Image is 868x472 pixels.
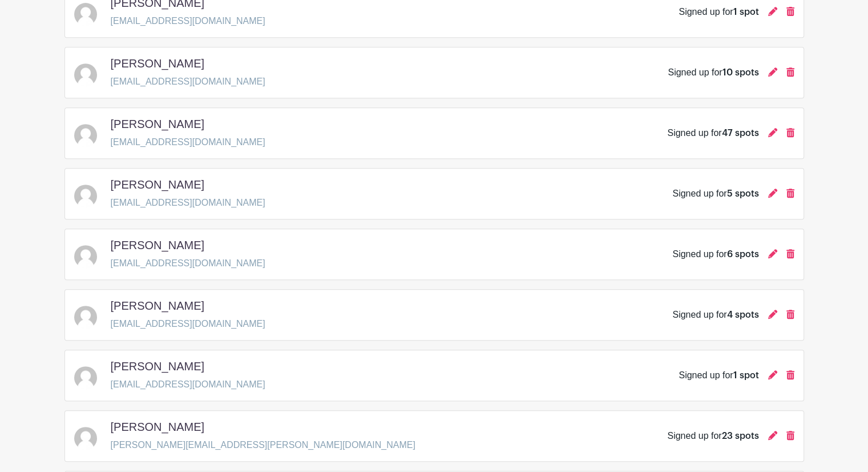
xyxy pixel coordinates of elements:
div: Signed up for [672,308,758,322]
h5: [PERSON_NAME] [111,420,204,434]
h5: [PERSON_NAME] [111,299,204,313]
span: 1 spot [733,371,759,380]
img: default-ce2991bfa6775e67f084385cd625a349d9dcbb7a52a09fb2fda1e96e2d18dcdb.png [74,366,97,389]
h5: [PERSON_NAME] [111,178,204,191]
img: default-ce2991bfa6775e67f084385cd625a349d9dcbb7a52a09fb2fda1e96e2d18dcdb.png [74,306,97,329]
div: Signed up for [672,187,758,201]
p: [PERSON_NAME][EMAIL_ADDRESS][PERSON_NAME][DOMAIN_NAME] [111,438,415,452]
div: Signed up for [679,369,758,382]
img: default-ce2991bfa6775e67f084385cd625a349d9dcbb7a52a09fb2fda1e96e2d18dcdb.png [74,245,97,268]
span: 47 spots [722,129,759,138]
img: default-ce2991bfa6775e67f084385cd625a349d9dcbb7a52a09fb2fda1e96e2d18dcdb.png [74,124,97,147]
h5: [PERSON_NAME] [111,57,204,70]
img: default-ce2991bfa6775e67f084385cd625a349d9dcbb7a52a09fb2fda1e96e2d18dcdb.png [74,427,97,450]
span: 10 spots [722,68,759,77]
img: default-ce2991bfa6775e67f084385cd625a349d9dcbb7a52a09fb2fda1e96e2d18dcdb.png [74,185,97,207]
p: [EMAIL_ADDRESS][DOMAIN_NAME] [111,378,265,391]
div: Signed up for [667,126,758,140]
div: Signed up for [667,429,758,443]
p: [EMAIL_ADDRESS][DOMAIN_NAME] [111,196,265,210]
p: [EMAIL_ADDRESS][DOMAIN_NAME] [111,257,265,270]
span: 4 spots [727,310,759,319]
p: [EMAIL_ADDRESS][DOMAIN_NAME] [111,317,265,331]
div: Signed up for [672,247,758,261]
h5: [PERSON_NAME] [111,238,204,252]
img: default-ce2991bfa6775e67f084385cd625a349d9dcbb7a52a09fb2fda1e96e2d18dcdb.png [74,3,97,26]
p: [EMAIL_ADDRESS][DOMAIN_NAME] [111,135,265,149]
span: 6 spots [727,250,759,259]
span: 23 spots [722,431,759,441]
span: 1 spot [733,7,759,17]
span: 5 spots [727,189,759,198]
h5: [PERSON_NAME] [111,117,204,131]
h5: [PERSON_NAME] [111,359,204,373]
img: default-ce2991bfa6775e67f084385cd625a349d9dcbb7a52a09fb2fda1e96e2d18dcdb.png [74,63,97,86]
p: [EMAIL_ADDRESS][DOMAIN_NAME] [111,14,265,28]
div: Signed up for [679,5,758,19]
div: Signed up for [668,66,758,79]
p: [EMAIL_ADDRESS][DOMAIN_NAME] [111,75,265,89]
